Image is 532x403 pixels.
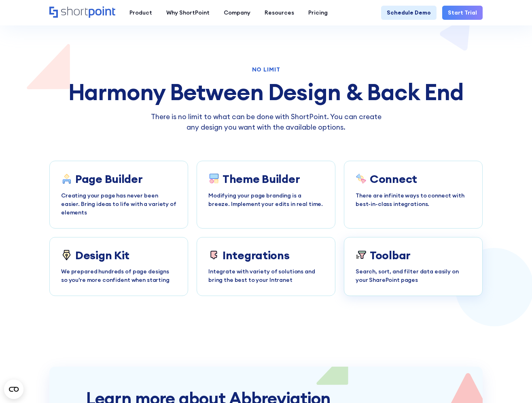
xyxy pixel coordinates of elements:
[442,6,483,20] a: Start Trial
[223,249,290,262] h3: Integrations
[356,267,471,284] p: Search, sort, and filter data easily on your SharePoint pages
[166,8,210,17] div: Why ShortPoint
[344,161,483,228] a: ConnectThere are infinite ways to connect with best-in-class integrations.
[61,267,176,284] p: We prepared hundreds of page designs so you're more confident when starting
[197,161,335,228] a: Theme BuilderModifying your page branding is a breeze. Implement your edits in real time.
[381,6,437,20] a: Schedule Demo
[265,8,294,17] div: Resources
[370,172,417,185] h3: Connect
[301,6,335,20] a: Pricing
[370,249,411,262] h3: Toolbar
[75,249,129,262] h3: Design Kit
[197,237,335,296] a: IntegrationsIntegrate with variety of solutions and bring the best to your Intranet
[49,67,483,72] div: No Limit
[216,6,257,20] a: Company
[159,6,216,20] a: Why ShortPoint
[208,191,324,208] p: Modifying your page branding is a breeze. Implement your edits in real time.
[308,8,328,17] div: Pricing
[49,237,188,296] a: Design KitWe prepared hundreds of page designs so you're more confident when starting
[208,267,324,284] p: Integrate with variety of solutions and bring the best to your Intranet
[75,172,143,185] h3: Page Builder
[386,309,532,403] iframe: Chat Widget
[356,191,471,208] p: There are infinite ways to connect with best-in-class integrations.
[4,380,23,399] button: Open CMP widget
[49,80,483,105] h2: Harmony Between Design & Back End
[223,172,300,185] h3: Theme Builder
[224,8,250,17] div: Company
[61,191,176,217] p: Creating your page has never been easier. Bring ideas to life with a variety of elements
[146,111,386,133] p: There is no limit to what can be done with ShortPoint. You can create any design you want with th...
[344,237,483,296] a: ToolbarSearch, sort, and filter data easily on your SharePoint pages
[49,161,188,228] a: Page BuilderCreating your page has never been easier. Bring ideas to life with a variety of elements
[129,8,152,17] div: Product
[122,6,159,20] a: Product
[257,6,301,20] a: Resources
[49,6,115,19] a: Home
